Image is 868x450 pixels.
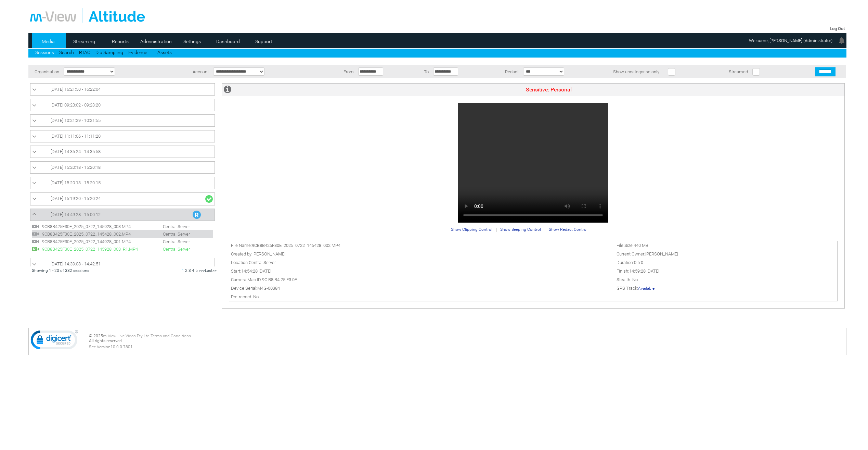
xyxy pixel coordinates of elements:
span: 9CB8B425F30E_2025_0722_145928_003_R1.MP4 [40,247,145,252]
a: [DATE] 14:35:24 - 14:35:58 [32,148,213,156]
span: Stealth: [617,277,631,282]
img: R_Complete.svg [32,245,39,253]
span: [DATE] 14:35:24 - 14:35:58 [51,149,101,154]
span: [DATE] 11:11:06 - 11:11:20 [51,134,101,139]
td: Start: [229,267,615,275]
td: Duration: [615,258,837,267]
span: M4G-00384 [257,286,280,291]
span: [DATE] 10:21:29 - 10:21:55 [51,118,101,123]
span: [DATE] 14:39:08 - 14:42:51 [51,261,101,266]
a: [DATE] 09:23:02 - 09:23:20 [32,101,213,109]
span: [DATE] 15:20:18 - 15:20:18 [51,165,101,170]
span: 10.0.0.7801 [111,345,133,349]
a: [DATE] 14:39:08 - 14:42:51 [32,260,213,268]
span: 0:5:0 [634,260,643,265]
a: Available [638,286,655,291]
a: 9CB8B425F30E_2025_0722_144928_001.MP4 Central Server [32,238,193,243]
a: Log Out [830,26,845,31]
span: [DATE] 09:23:02 - 09:23:20 [51,102,101,108]
td: File Name: [229,241,615,250]
span: Central Server [146,247,193,252]
a: Reports [104,36,137,47]
a: 4 [192,268,194,273]
td: Created by: [229,250,615,258]
a: > [199,268,201,273]
span: [PERSON_NAME] [645,251,678,257]
a: [DATE] 15:19:20 - 15:20:24 [32,195,213,203]
span: No [253,294,259,299]
a: [DATE] 16:21:50 - 16:22:04 [32,85,213,93]
span: 9C:B8:B4:25:F3:0E [262,277,297,282]
span: 9CB8B425F30E_2025_0722_145428_002.MP4 [40,232,145,237]
a: Settings [176,36,209,47]
span: Central Server [249,260,276,265]
div: © 2025 | All rights reserved [89,334,844,349]
a: [DATE] 15:20:18 - 15:20:18 [32,163,213,172]
a: 5 [195,268,198,273]
span: 440 MB [634,243,648,248]
td: Current Owner: [615,250,837,258]
img: bell24.png [838,36,846,45]
a: Dip Sampling [95,50,123,55]
td: Finish: [615,267,837,275]
span: | [544,227,545,232]
span: Showing 1 - 20 of 332 sessions [32,268,89,273]
span: 9CB8B425F30E_2025_0722_144928_001.MP4 [40,239,145,244]
a: Last>> [205,268,217,273]
span: Show Beeping Control [500,227,541,232]
span: Central Server [146,224,193,229]
span: Show uncategorise only: [613,69,660,74]
span: | [496,227,497,232]
a: Terms and Conditions [151,334,191,338]
a: 9CB8B425F30E_2025_0722_145428_002.MP4 Central Server [32,231,193,236]
a: m-View Live Video Pty Ltd [103,334,150,338]
span: Show Redact Control [549,227,587,232]
td: To: [413,65,431,78]
span: [DATE] 15:20:13 - 15:20:15 [51,180,101,185]
td: File Size: [615,241,837,250]
span: [PERSON_NAME] [252,251,285,257]
td: GPS Track: [615,284,837,292]
span: Central Server [146,239,193,244]
a: [DATE] 10:21:29 - 10:21:55 [32,116,213,125]
span: 9CB8B425F30E_2025_0722_145428_002.MP4 [252,243,340,248]
a: Support [247,36,281,47]
a: Media [32,36,65,47]
span: Streamed: [729,69,749,74]
a: Evidence [128,50,147,55]
span: 14:59:28 [DATE] [629,268,659,274]
a: Dashboard [211,36,245,47]
a: [DATE] 11:11:06 - 11:11:20 [32,132,213,140]
td: From: [327,65,357,78]
img: R_Indication.svg [193,211,201,219]
img: video24.svg [32,238,39,245]
a: RTAC [79,50,90,55]
span: 14:54:28 [DATE] [241,268,271,274]
span: Welcome, [PERSON_NAME] (Administrator) [749,38,832,43]
img: video24.svg [32,230,39,238]
a: [DATE] 14:49:28 - 15:00:12 [32,211,213,219]
span: Pre-record: [231,294,252,299]
span: 1 [182,268,184,273]
span: Central Server [146,232,193,237]
div: Site Version [89,345,844,349]
span: Show Clipping Control [451,227,492,232]
a: [DATE] 15:20:13 - 15:20:15 [32,179,213,187]
img: video24.svg [32,223,39,230]
td: Device Serial: [229,284,615,292]
a: Assets [157,50,172,55]
a: Search [59,50,74,55]
span: [DATE] 14:49:28 - 15:00:12 [51,212,101,217]
img: DigiCert Secured Site Seal [30,330,78,353]
span: [DATE] 15:19:20 - 15:20:24 [51,196,101,201]
span: No [632,277,638,282]
a: Sessions [35,50,54,55]
a: Streaming [68,36,101,47]
td: Camera Mac ID: [229,275,615,284]
td: Location: [229,258,615,267]
span: [DATE] 16:21:50 - 16:22:04 [51,87,101,92]
a: 2 [185,268,187,273]
a: >> [201,268,205,273]
td: Sensitive: Personal [253,84,844,96]
a: 3 [189,268,191,273]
